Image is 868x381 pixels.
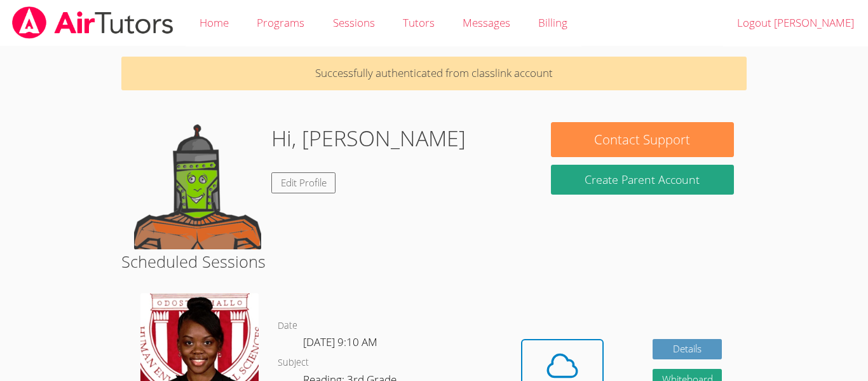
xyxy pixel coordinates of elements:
[551,122,734,157] button: Contact Support
[121,57,747,90] p: Successfully authenticated from classlink account
[11,6,175,39] img: airtutors_banner-c4298cdbf04f3fff15de1276eac7730deb9818008684d7c2e4769d2f7ddbe033.png
[271,172,336,193] a: Edit Profile
[278,355,309,371] dt: Subject
[121,249,747,274] h2: Scheduled Sessions
[463,15,510,30] span: Messages
[134,122,261,249] img: default.png
[653,339,722,360] a: Details
[271,122,466,155] h1: Hi, [PERSON_NAME]
[551,165,734,195] button: Create Parent Account
[303,335,377,349] span: [DATE] 9:10 AM
[278,318,297,334] dt: Date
